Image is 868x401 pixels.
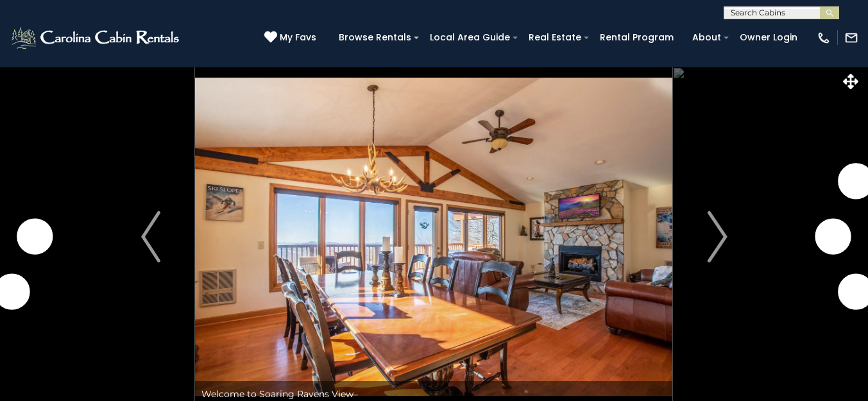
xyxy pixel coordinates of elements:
a: Owner Login [733,28,804,47]
a: Local Area Guide [423,28,516,47]
img: phone-regular-white.png [817,31,831,45]
img: arrow [141,211,160,262]
img: mail-regular-white.png [844,31,858,45]
a: About [686,28,728,47]
img: White-1-2.png [10,25,183,51]
a: Real Estate [522,28,588,47]
a: Rental Program [593,28,680,47]
a: Browse Rentals [332,28,418,47]
a: My Favs [264,31,319,45]
img: arrow [708,211,727,262]
span: My Favs [280,31,316,44]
